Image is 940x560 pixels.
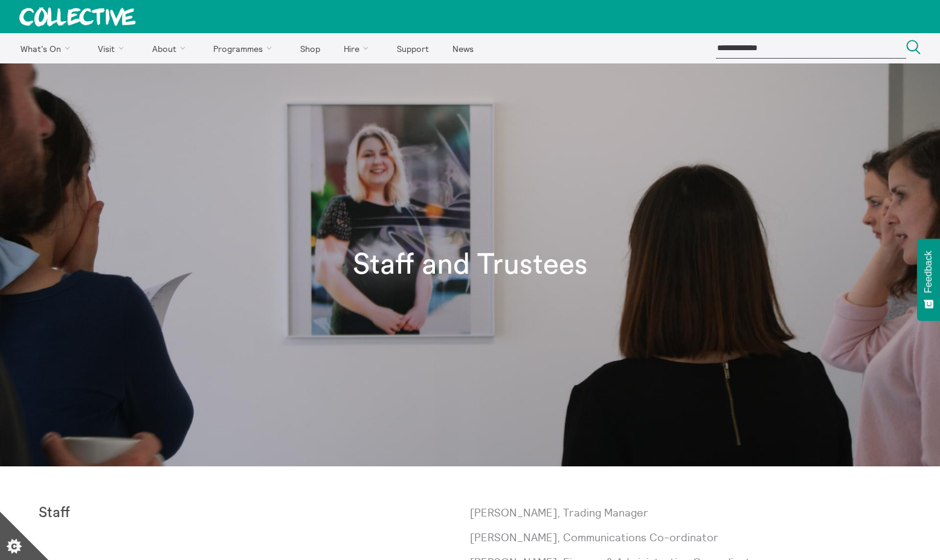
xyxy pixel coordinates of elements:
[141,33,201,63] a: About
[203,33,288,63] a: Programmes
[10,33,85,63] a: What's On
[470,530,901,545] p: [PERSON_NAME], Communications Co-ordinator
[442,33,484,63] a: News
[289,33,330,63] a: Shop
[39,506,70,520] strong: Staff
[923,251,934,293] span: Feedback
[88,33,140,63] a: Visit
[470,505,901,520] p: [PERSON_NAME], Trading Manager
[333,33,384,63] a: Hire
[917,239,940,321] button: Feedback - Show survey
[386,33,439,63] a: Support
